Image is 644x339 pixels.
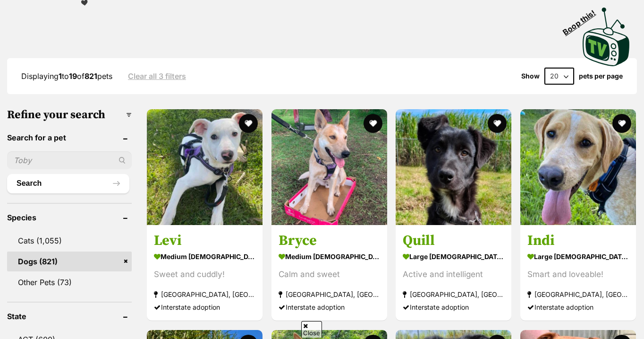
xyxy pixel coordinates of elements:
[396,225,511,321] a: Quill large [DEMOGRAPHIC_DATA] Dog Active and intelligent [GEOGRAPHIC_DATA], [GEOGRAPHIC_DATA] In...
[128,72,186,80] a: Clear all 3 filters
[7,174,129,193] button: Search
[271,109,387,225] img: Bryce - Cattle Dog
[403,301,504,314] div: Interstate adoption
[154,288,255,301] strong: [GEOGRAPHIC_DATA], [GEOGRAPHIC_DATA]
[7,312,132,321] header: State
[403,269,504,281] div: Active and intelligent
[527,250,629,264] strong: large [DEMOGRAPHIC_DATA] Dog
[154,269,255,281] div: Sweet and cuddly!
[279,250,380,264] strong: medium [DEMOGRAPHIC_DATA] Dog
[488,114,507,133] button: favourite
[7,151,132,169] input: Toby
[147,109,263,225] img: Levi - Australian Kelpie Dog
[279,269,380,281] div: Calm and sweet
[527,288,629,301] strong: [GEOGRAPHIC_DATA], [GEOGRAPHIC_DATA]
[7,272,132,292] a: Other Pets (73)
[396,109,511,225] img: Quill - German Shepherd Dog
[301,321,322,338] span: Close
[363,114,382,133] button: favourite
[612,114,631,133] button: favourite
[7,213,132,222] header: Species
[279,301,380,314] div: Interstate adoption
[154,232,255,250] h3: Levi
[527,269,629,281] div: Smart and loveable!
[520,109,636,225] img: Indi - Bloodhound Dog
[527,301,629,314] div: Interstate adoption
[403,250,504,264] strong: large [DEMOGRAPHIC_DATA] Dog
[583,8,630,66] img: PetRescue TV logo
[271,225,387,321] a: Bryce medium [DEMOGRAPHIC_DATA] Dog Calm and sweet [GEOGRAPHIC_DATA], [GEOGRAPHIC_DATA] Interstat...
[279,288,380,301] strong: [GEOGRAPHIC_DATA], [GEOGRAPHIC_DATA]
[520,225,636,321] a: Indi large [DEMOGRAPHIC_DATA] Dog Smart and loveable! [GEOGRAPHIC_DATA], [GEOGRAPHIC_DATA] Inters...
[147,225,263,321] a: Levi medium [DEMOGRAPHIC_DATA] Dog Sweet and cuddly! [GEOGRAPHIC_DATA], [GEOGRAPHIC_DATA] Interst...
[59,71,62,81] strong: 1
[7,133,132,142] header: Search for a pet
[21,71,112,81] span: Displaying to of pets
[154,301,255,314] div: Interstate adoption
[85,71,97,81] strong: 821
[7,108,132,122] h3: Refine your search
[239,114,258,133] button: favourite
[279,232,380,250] h3: Bryce
[69,71,77,81] strong: 19
[7,231,132,251] a: Cats (1,055)
[7,252,132,271] a: Dogs (821)
[521,72,540,80] span: Show
[579,72,623,80] label: pets per page
[561,2,605,36] span: Boop this!
[527,232,629,250] h3: Indi
[403,232,504,250] h3: Quill
[403,288,504,301] strong: [GEOGRAPHIC_DATA], [GEOGRAPHIC_DATA]
[154,250,255,264] strong: medium [DEMOGRAPHIC_DATA] Dog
